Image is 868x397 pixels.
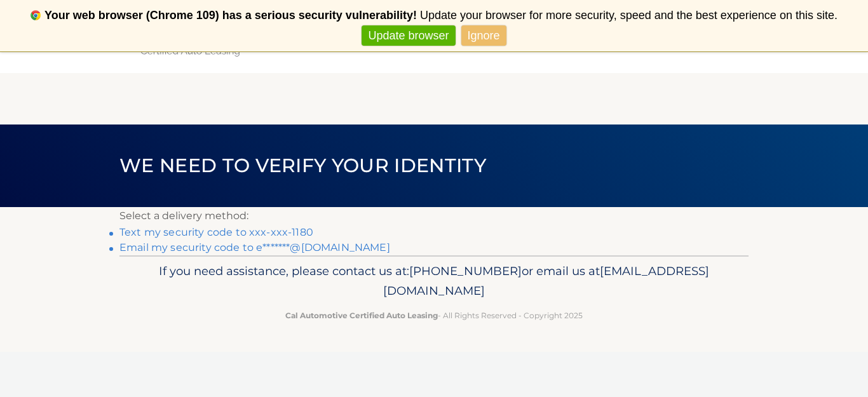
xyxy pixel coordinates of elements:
a: Text my security code to xxx-xxx-1180 [119,226,313,238]
a: Email my security code to e*******@[DOMAIN_NAME] [119,241,390,253]
strong: Cal Automotive Certified Auto Leasing [285,311,438,320]
p: - All Rights Reserved - Copyright 2025 [128,309,740,322]
span: We need to verify your identity [119,154,486,177]
a: Ignore [461,25,506,46]
span: Update your browser for more security, speed and the best experience on this site. [420,9,837,22]
b: Your web browser (Chrome 109) has a serious security vulnerability! [44,9,417,22]
a: Update browser [362,25,455,46]
p: Select a delivery method: [119,207,749,225]
span: [PHONE_NUMBER] [409,264,522,278]
p: If you need assistance, please contact us at: or email us at [128,261,740,302]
